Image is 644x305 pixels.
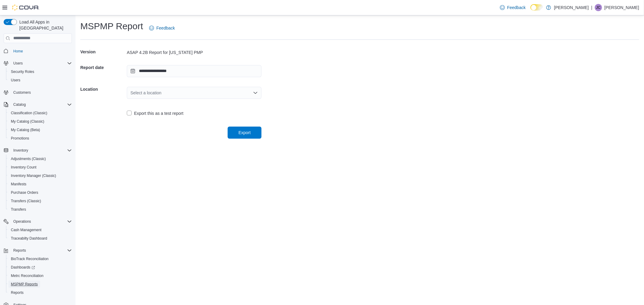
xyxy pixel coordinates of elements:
[11,228,41,232] span: Cash Management
[11,147,72,154] span: Inventory
[130,89,131,96] input: Accessible screen reader label
[11,136,29,141] span: Promotions
[11,119,44,124] span: My Catalog (Classic)
[11,273,43,278] span: Metrc Reconciliation
[1,59,74,68] button: Users
[8,118,72,125] span: My Catalog (Classic)
[11,247,72,254] span: Reports
[127,49,261,55] div: ASAP 4.2B Report for [US_STATE] PMP
[228,127,261,139] button: Export
[1,246,74,255] button: Reports
[498,2,528,14] a: Feedback
[80,46,126,58] h5: Version
[13,219,31,224] span: Operations
[13,90,31,95] span: Customers
[8,206,28,213] a: Transfers
[6,126,74,134] button: My Catalog (Beta)
[11,173,56,178] span: Inventory Manager (Classic)
[6,134,74,143] button: Promotions
[6,272,74,280] button: Metrc Reconciliation
[12,5,39,11] img: Cova
[11,156,46,161] span: Adjustments (Classic)
[13,248,26,253] span: Reports
[11,48,25,55] a: Home
[8,181,72,188] span: Manifests
[1,100,74,109] button: Catalog
[1,146,74,155] button: Inventory
[11,60,25,67] button: Users
[8,77,72,84] span: Users
[6,197,74,205] button: Transfers (Classic)
[6,255,74,263] button: BioTrack Reconciliation
[11,282,38,287] span: MSPMP Reports
[6,109,74,117] button: Classification (Classic)
[8,109,72,117] span: Classification (Classic)
[11,47,72,55] span: Home
[11,265,35,270] span: Dashboards
[11,218,72,225] span: Operations
[8,155,48,162] a: Adjustments (Classic)
[6,226,74,234] button: Cash Management
[11,207,26,212] span: Transfers
[11,147,30,154] button: Inventory
[17,19,72,31] span: Load All Apps in [GEOGRAPHIC_DATA]
[8,235,72,242] span: Traceabilty Dashboard
[6,155,74,163] button: Adjustments (Classic)
[13,61,23,66] span: Users
[11,165,37,170] span: Inventory Count
[11,101,28,108] button: Catalog
[6,263,74,272] a: Dashboards
[8,155,72,162] span: Adjustments (Classic)
[11,182,26,187] span: Manifests
[8,264,37,271] a: Dashboards
[8,289,26,296] a: Reports
[8,281,40,288] a: MSPMP Reports
[6,117,74,126] button: My Catalog (Classic)
[8,255,72,263] span: BioTrack Reconciliation
[8,235,50,242] a: Traceabilty Dashboard
[11,256,49,261] span: BioTrack Reconciliation
[11,101,72,108] span: Catalog
[8,264,72,271] span: Dashboards
[8,226,72,234] span: Cash Management
[6,163,74,171] button: Inventory Count
[8,289,72,296] span: Reports
[8,281,72,288] span: MSPMP Reports
[11,89,33,96] a: Customers
[530,4,543,11] input: Dark Mode
[8,172,59,179] a: Inventory Manager (Classic)
[8,255,51,263] a: BioTrack Reconciliation
[11,290,24,295] span: Reports
[507,5,526,11] span: Feedback
[6,188,74,197] button: Purchase Orders
[8,181,29,188] a: Manifests
[11,236,47,241] span: Traceabilty Dashboard
[8,189,41,196] a: Purchase Orders
[8,126,43,134] a: My Catalog (Beta)
[11,89,72,96] span: Customers
[253,90,258,95] button: Open list of options
[11,247,28,254] button: Reports
[127,65,261,77] input: Press the down key to open a popover containing a calendar.
[8,189,72,196] span: Purchase Orders
[8,197,43,205] a: Transfers (Classic)
[8,135,72,142] span: Promotions
[8,172,72,179] span: Inventory Manager (Classic)
[8,164,39,171] a: Inventory Count
[8,118,47,125] a: My Catalog (Classic)
[13,148,28,153] span: Inventory
[8,126,72,134] span: My Catalog (Beta)
[11,218,34,225] button: Operations
[6,280,74,288] button: MSPMP Reports
[596,4,601,11] span: JC
[8,226,44,234] a: Cash Management
[11,199,41,203] span: Transfers (Classic)
[127,110,183,117] label: Export this as a test report
[11,127,40,132] span: My Catalog (Beta)
[6,205,74,214] button: Transfers
[11,60,72,67] span: Users
[6,234,74,243] button: Traceabilty Dashboard
[554,4,589,11] p: [PERSON_NAME]
[239,130,251,136] span: Export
